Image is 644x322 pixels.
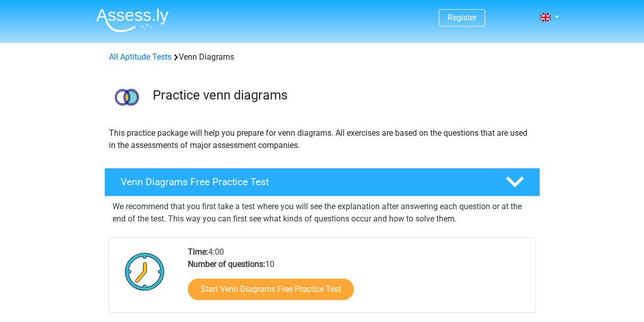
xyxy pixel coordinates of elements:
div: Venn Diagrams [105,51,540,63]
img: Clock [119,246,171,297]
b: Number of questions: [188,259,265,269]
a: Start Venn Diagrams Free Practice Test [188,279,354,300]
h4: Venn Diagrams Free Practice Test [121,176,489,188]
p: We recommend that you first take a test where you will see the explanation after answering each q... [113,201,532,225]
b: Time: [188,247,208,257]
p: This practice package will help you prepare for venn diagrams. All exercises are based on the que... [109,127,536,152]
img: Assessly [96,8,169,32]
a: All Aptitude Tests [109,52,172,62]
img: venn diagrams [105,76,148,119]
a: Venn Diagrams Free Practice Test [100,168,544,196]
a: Register [447,13,477,22]
h3: Practice venn diagrams [153,87,532,103]
div: 4:00 10 [180,246,535,312]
